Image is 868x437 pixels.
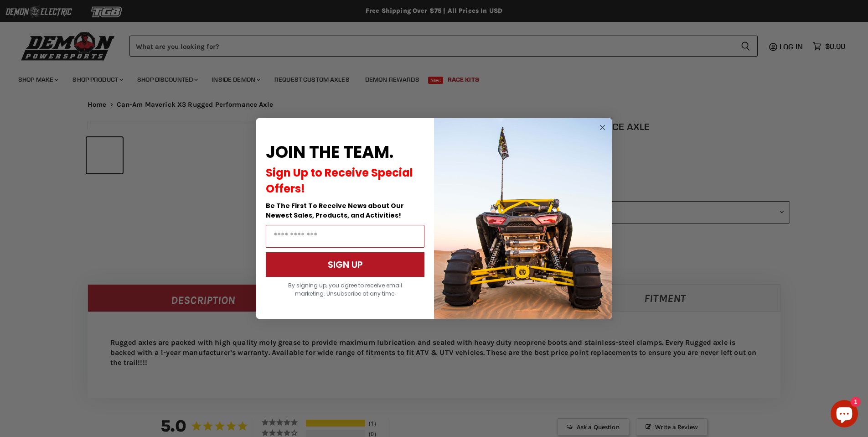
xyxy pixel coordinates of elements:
span: Be The First To Receive News about Our Newest Sales, Products, and Activities! [266,201,404,220]
inbox-online-store-chat: Shopify online store chat [828,400,861,430]
input: Email Address [266,225,424,248]
button: Close dialog [597,122,608,133]
button: SIGN UP [266,252,424,277]
span: Sign Up to Receive Special Offers! [266,165,413,196]
img: a9095488-b6e7-41ba-879d-588abfab540b.jpeg [434,118,612,319]
span: By signing up, you agree to receive email marketing. Unsubscribe at any time. [288,281,402,297]
span: JOIN THE TEAM. [266,140,393,164]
